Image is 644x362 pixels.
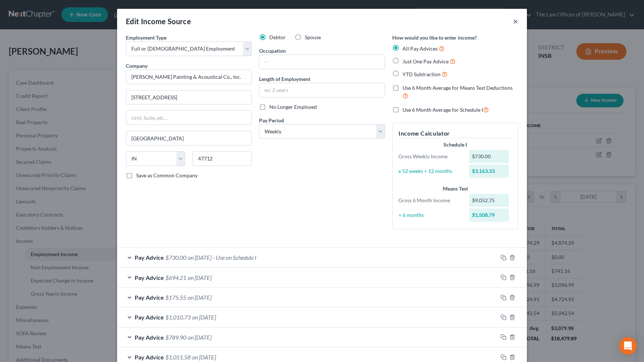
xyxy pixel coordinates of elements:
[135,314,164,321] span: Pay Advice
[165,334,186,341] span: $789.90
[135,334,164,341] span: Pay Advice
[269,34,286,40] span: Debtor
[135,274,164,281] span: Pay Advice
[259,117,284,123] span: Pay Period
[136,172,198,178] span: Save as Common Company
[126,16,191,26] div: Edit Income Source
[469,194,509,207] div: $9,052.75
[135,294,164,301] span: Pay Advice
[188,334,211,341] span: on [DATE]
[188,294,211,301] span: on [DATE]
[213,254,257,261] span: - Use on Schedule I
[259,75,310,83] label: Length of Employment
[192,354,216,361] span: on [DATE]
[126,90,251,104] input: Enter address...
[402,71,441,77] span: YTD Subtraction
[259,47,286,55] label: Occupation
[269,104,317,110] span: No Longer Employed
[398,129,512,138] h5: Income Calculator
[126,70,252,84] input: Search company by name...
[188,254,211,261] span: on [DATE]
[165,354,191,361] span: $1,051.58
[135,254,164,261] span: Pay Advice
[402,45,438,52] span: All Pay Advices
[192,151,252,166] input: Enter zip...
[126,34,166,41] span: Employment Type
[619,337,637,355] div: Open Intercom Messenger
[395,211,465,219] div: ÷ 6 months
[395,197,465,204] div: Gross 6 Month Income
[126,63,147,69] span: Company
[402,107,483,113] span: Use 6 Month Average for Schedule I
[126,131,251,145] input: Enter city...
[469,165,509,178] div: $3,163.33
[469,208,509,222] div: $1,508.79
[259,83,385,97] input: ex: 2 years
[305,34,321,40] span: Spouse
[165,274,186,281] span: $694.21
[402,85,513,91] span: Use 6 Month Average for Means Test Deductions
[513,17,518,26] button: ×
[165,314,191,321] span: $1,010.73
[165,294,186,301] span: $175.55
[469,150,509,163] div: $730.00
[165,254,186,261] span: $730.00
[135,354,164,361] span: Pay Advice
[395,167,465,175] div: x 52 weeks ÷ 12 months
[192,314,216,321] span: on [DATE]
[188,274,211,281] span: on [DATE]
[126,111,251,125] input: Unit, Suite, etc...
[259,55,385,69] input: --
[392,34,477,41] label: How would you like to enter income?
[398,141,512,148] div: Schedule I
[395,153,465,160] div: Gross Weekly Income
[398,185,512,192] div: Means Test
[402,58,449,64] span: Just One Pay Advice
